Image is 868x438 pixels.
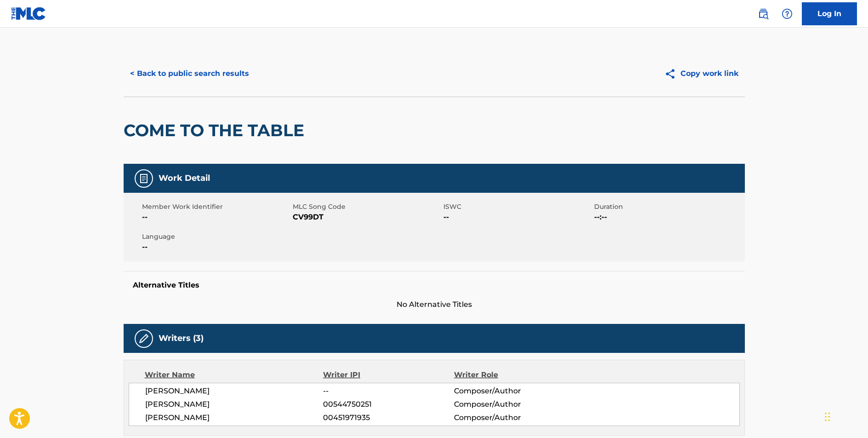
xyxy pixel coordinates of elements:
span: No Alternative Titles [124,299,745,310]
div: Help [778,5,796,23]
span: [PERSON_NAME] [145,412,323,423]
span: Duration [594,202,743,212]
button: < Back to public search results [124,62,255,85]
img: MLC Logo [11,7,46,20]
span: -- [142,242,290,253]
img: Writers [138,333,149,344]
span: Language [142,232,290,242]
span: [PERSON_NAME] [145,386,323,397]
div: Drag [825,403,830,431]
img: Work Detail [138,173,149,184]
span: MLC Song Code [293,202,441,212]
img: Copy work link [664,68,681,80]
a: Log In [802,2,857,25]
span: 00544750251 [323,399,454,410]
div: Writer IPI [323,369,454,380]
h5: Work Detail [159,173,210,184]
h2: COME TO THE TABLE [124,120,309,141]
span: Member Work Identifier [142,202,290,212]
span: Composer/Author [454,399,573,410]
span: Composer/Author [454,386,573,397]
a: Public Search [754,5,772,23]
span: --:-- [594,212,743,223]
button: Copy work link [658,62,745,85]
iframe: Chat Widget [822,394,868,438]
span: ISWC [443,202,592,212]
span: -- [323,386,454,397]
span: CV99DT [293,212,441,223]
span: [PERSON_NAME] [145,399,323,410]
h5: Writers (3) [159,333,204,344]
span: -- [142,212,290,223]
span: -- [443,212,592,223]
span: 00451971935 [323,412,454,423]
h5: Alternative Titles [133,281,736,290]
div: Writer Name [145,369,323,380]
div: Writer Role [454,369,573,380]
img: search [758,8,769,19]
span: Composer/Author [454,412,573,423]
img: help [782,8,793,19]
